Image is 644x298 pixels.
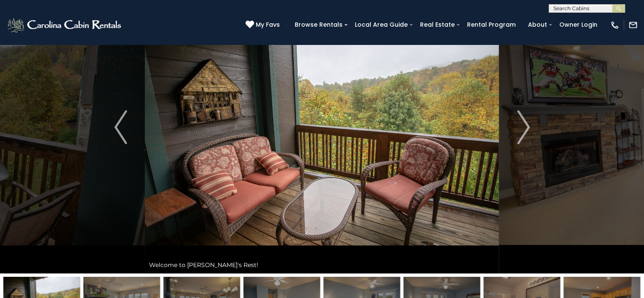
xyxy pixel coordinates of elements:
span: My Favs [256,20,280,29]
a: About [524,18,551,31]
div: Welcome to [PERSON_NAME]'s Rest! [145,256,499,273]
a: Browse Rentals [290,18,347,31]
a: My Favs [246,20,282,30]
a: Local Area Guide [351,18,412,31]
img: arrow [114,110,127,144]
a: Owner Login [555,18,602,31]
img: arrow [517,110,530,144]
a: Real Estate [416,18,459,31]
img: phone-regular-white.png [610,20,619,30]
img: mail-regular-white.png [628,20,638,30]
img: White-1-2.png [6,17,124,33]
a: Rental Program [463,18,520,31]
